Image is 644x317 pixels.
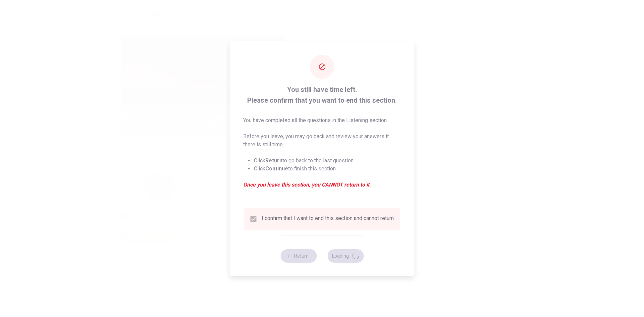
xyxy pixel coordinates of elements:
[280,249,317,263] button: Return
[327,249,364,263] button: Loading
[265,157,282,164] strong: Return
[254,157,401,165] li: Click to go back to the last question
[243,181,401,189] em: Once you leave this section, you CANNOT return to it.
[243,116,401,124] p: You have completed all the questions in the Listening section.
[265,165,288,172] strong: Continue
[262,215,395,223] div: I confirm that I want to end this section and cannot return.
[254,165,401,173] li: Click to finish this section.
[243,133,401,149] p: Before you leave, you may go back and review your answers if there is still time.
[243,84,401,106] span: You still have time left. Please confirm that you want to end this section.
